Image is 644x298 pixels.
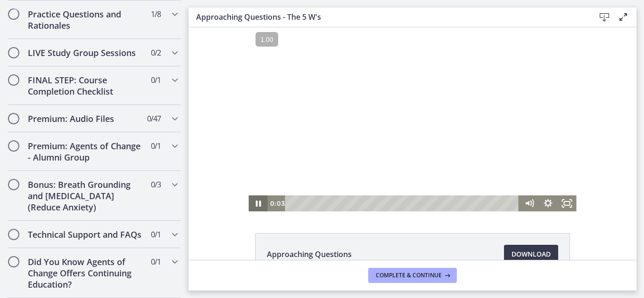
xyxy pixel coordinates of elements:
[267,249,352,260] span: Approaching Questions
[147,113,161,124] span: 0 / 47
[151,140,161,152] span: 0 / 1
[28,47,143,58] h2: LIVE Study Group Sessions
[28,8,143,31] h2: Practice Questions and Rationales
[28,140,143,163] h2: Premium: Agents of Change - Alumni Group
[151,47,161,58] span: 0 / 2
[368,268,457,283] button: Complete & continue
[350,168,369,184] button: Show settings menu
[331,168,350,184] button: Mute
[512,249,551,260] span: Download
[151,256,161,267] span: 0 / 1
[189,27,636,211] iframe: Video Lesson
[504,245,558,264] a: Download
[28,74,143,97] h2: FINAL STEP: Course Completion Checklist
[151,179,161,190] span: 0 / 3
[28,113,143,124] h2: Premium: Audio Files
[151,74,161,86] span: 0 / 1
[376,272,442,279] span: Complete & continue
[196,11,580,23] h3: Approaching Questions - The 5 W's
[28,179,143,213] h2: Bonus: Breath Grounding and [MEDICAL_DATA] (Reduce Anxiety)
[28,256,143,290] h2: Did You Know Agents of Change Offers Continuing Education?
[369,168,388,184] button: Fullscreen
[28,229,143,240] h2: Technical Support and FAQs
[151,229,161,240] span: 0 / 1
[151,8,161,20] span: 1 / 8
